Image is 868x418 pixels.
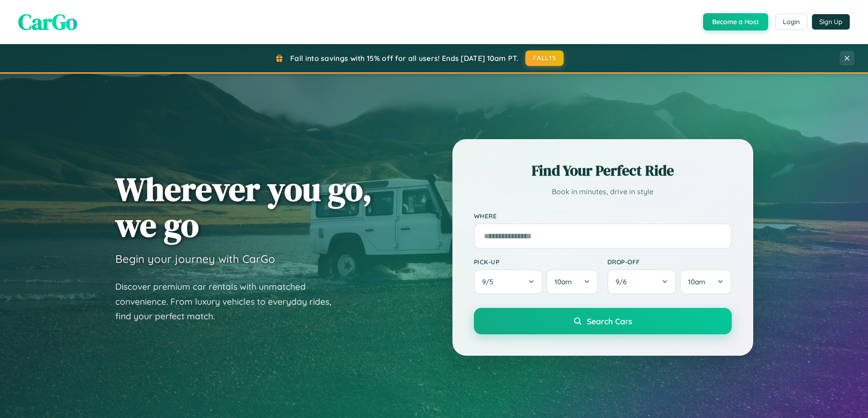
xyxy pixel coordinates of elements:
[115,171,372,243] h1: Wherever you go, we go
[18,7,77,37] span: CarGo
[474,185,732,198] p: Book in minutes, drive in style
[680,269,731,294] button: 10am
[482,277,498,286] span: 9 / 5
[607,269,677,294] button: 9/6
[688,277,705,286] span: 10am
[474,269,543,294] button: 9/5
[555,277,572,286] span: 10am
[115,252,275,266] h3: Begin your journey with CarGo
[115,279,343,324] p: Discover premium car rentals with unmatched convenience. From luxury vehicles to everyday rides, ...
[546,269,598,294] button: 10am
[616,277,631,286] span: 9 / 6
[525,50,564,66] button: FALL15
[812,14,850,30] button: Sign Up
[474,161,732,181] h2: Find Your Perfect Ride
[290,54,519,63] span: Fall into savings with 15% off for all users! Ends [DATE] 10am PT.
[703,13,768,30] button: Become a Host
[607,258,732,266] label: Drop-off
[587,316,632,326] span: Search Cars
[474,308,732,334] button: Search Cars
[474,258,598,266] label: Pick-up
[775,14,807,30] button: Login
[474,212,732,220] label: Where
